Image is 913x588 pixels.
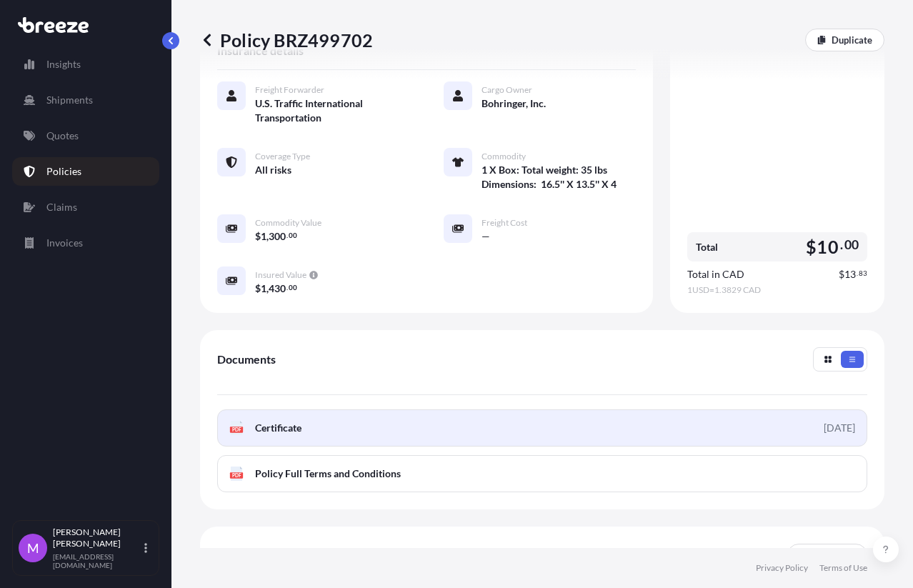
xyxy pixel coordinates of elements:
span: 00 [289,233,297,238]
span: Freight Cost [482,217,527,229]
span: 13 [844,269,856,279]
p: Shipments [46,93,93,107]
text: PDF [232,427,241,432]
span: $ [806,238,817,256]
span: Insured Value [255,269,306,281]
a: Claims [12,193,159,221]
span: 1 USD = 1.3829 CAD [687,284,867,296]
span: 10 [817,238,838,256]
span: . [857,271,858,276]
span: Policy Full Terms and Conditions [255,467,401,481]
a: Invoices [12,229,159,257]
span: 83 [859,271,867,276]
div: [DATE] [824,421,855,435]
span: . [286,285,288,290]
span: , [266,231,269,241]
span: , [266,284,269,294]
span: 1 X Box: Total weight: 35 lbs Dimensions: 16.5'' X 13.5'' X 4 [482,163,636,191]
span: Coverage Type [255,151,310,162]
a: Policies [12,157,159,186]
span: Bohringer, Inc. [482,96,546,111]
span: All risks [255,163,291,177]
span: . [286,233,288,238]
p: Quotes [46,129,79,143]
p: Claims [46,200,77,214]
span: Cargo Owner [482,84,532,96]
span: Commodity Value [255,217,321,229]
a: Terms of Use [819,562,867,574]
span: Commodity [482,151,526,162]
a: File a Claim [787,544,867,567]
span: $ [255,231,261,241]
a: PDFPolicy Full Terms and Conditions [217,455,867,492]
span: M [27,541,39,555]
p: Policy BRZ499702 [200,29,373,51]
span: 00 [844,241,859,249]
span: 00 [289,285,297,290]
span: 300 [269,231,286,241]
p: Invoices [46,236,83,250]
span: 1 [261,231,266,241]
text: PDF [232,473,241,478]
p: Duplicate [832,33,872,47]
span: . [840,241,843,249]
a: PDFCertificate[DATE] [217,409,867,447]
p: Policies [46,164,81,179]
a: Duplicate [805,29,884,51]
a: Shipments [12,86,159,114]
span: Total in CAD [687,267,744,281]
a: Insights [12,50,159,79]
span: 430 [269,284,286,294]
span: Documents [217,352,276,367]
p: [EMAIL_ADDRESS][DOMAIN_NAME] [53,552,141,569]
span: Freight Forwarder [255,84,324,96]
a: Privacy Policy [756,562,808,574]
span: — [482,229,490,244]
span: $ [839,269,844,279]
span: U.S. Traffic International Transportation [255,96,409,125]
span: 1 [261,284,266,294]
span: $ [255,284,261,294]
a: Quotes [12,121,159,150]
p: [PERSON_NAME] [PERSON_NAME] [53,527,141,549]
span: Total [696,240,718,254]
span: Certificate [255,421,301,435]
p: Insights [46,57,81,71]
